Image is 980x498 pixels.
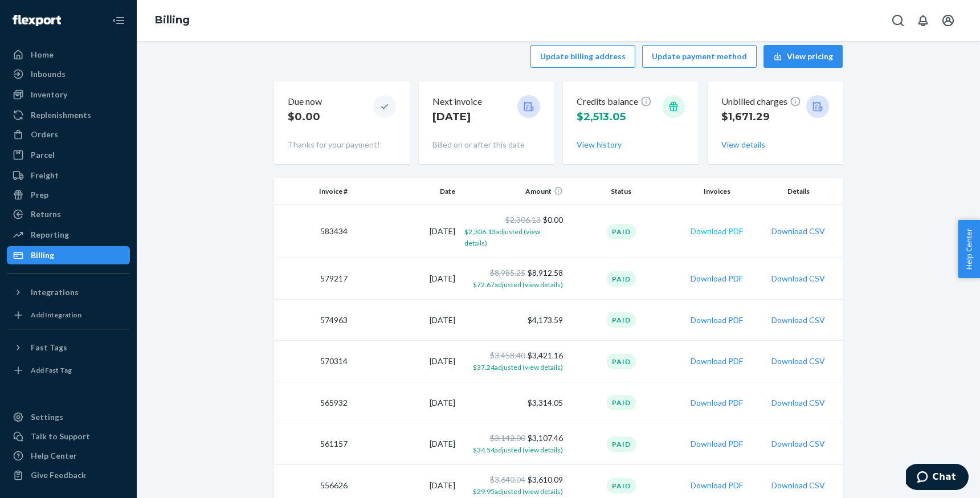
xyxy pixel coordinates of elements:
button: Integrations [7,283,130,301]
th: Status [567,178,675,205]
div: Prep [31,189,48,201]
p: Thanks for your payment! [288,139,396,150]
div: Inventory [31,89,67,100]
div: Paid [607,436,636,452]
div: Orders [31,129,58,140]
div: Replenishments [31,109,91,121]
span: $34.54 adjusted (view details) [473,446,563,454]
th: Amount [460,178,567,205]
span: $2,306.13 [505,215,541,224]
span: $2,513.05 [577,111,626,123]
a: Orders [7,125,130,144]
button: Talk to Support [7,427,130,446]
div: Talk to Support [31,431,90,442]
span: $29.95 adjusted (view details) [473,487,563,496]
p: [DATE] [432,109,482,124]
button: Download CSV [771,397,825,409]
div: Add Integration [31,310,81,320]
button: Download PDF [691,315,743,326]
button: Update payment method [642,45,757,68]
p: Next invoice [432,95,482,108]
button: Download CSV [771,356,825,367]
td: 570314 [274,341,352,382]
div: Paid [607,224,636,239]
a: Returns [7,205,130,223]
div: Paid [607,395,636,410]
div: Settings [31,411,63,423]
button: Download CSV [771,273,825,284]
span: $3,142.00 [490,433,525,443]
iframe: Opens a widget where you can chat to one of our agents [906,464,969,492]
td: [DATE] [352,300,460,341]
div: Paid [607,354,636,369]
div: Billing [31,250,54,261]
td: 579217 [274,258,352,300]
div: Give Feedback [31,470,86,481]
button: Open Search Box [887,9,909,32]
span: $37.24 adjusted (view details) [473,363,563,372]
td: $3,421.16 [460,341,567,382]
a: Replenishments [7,106,130,124]
button: Open notifications [912,9,934,32]
td: $3,107.46 [460,423,567,465]
button: Update billing address [530,45,635,68]
td: $0.00 [460,205,567,258]
button: $2,306.13adjusted (view details) [464,226,563,248]
div: Reporting [31,229,69,240]
div: Parcel [31,149,55,161]
a: Prep [7,186,130,204]
button: Download CSV [771,315,825,326]
a: Billing [7,246,130,264]
td: 561157 [274,423,352,465]
p: $0.00 [288,109,322,124]
td: $4,173.59 [460,300,567,341]
p: Unbilled charges [721,95,801,108]
ol: breadcrumbs [146,4,199,37]
div: Freight [31,170,59,181]
td: [DATE] [352,382,460,423]
th: Date [352,178,460,205]
img: Flexport logo [13,15,61,26]
span: $2,306.13 adjusted (view details) [464,227,540,247]
a: Settings [7,408,130,426]
a: Add Fast Tag [7,361,130,379]
button: Download CSV [771,438,825,450]
a: Billing [155,14,190,26]
button: $37.24adjusted (view details) [473,361,563,373]
div: Paid [607,271,636,287]
button: Download PDF [691,438,743,450]
td: [DATE] [352,341,460,382]
th: Invoices [675,178,759,205]
p: Due now [288,95,322,108]
button: Open account menu [937,9,959,32]
button: Fast Tags [7,338,130,357]
button: Close Navigation [107,9,130,32]
p: Credits balance [577,95,652,108]
td: $8,912.58 [460,258,567,300]
div: Inbounds [31,68,66,80]
a: Reporting [7,226,130,244]
button: Download PDF [691,356,743,367]
th: Details [759,178,843,205]
a: Inventory [7,85,130,104]
div: Returns [31,209,61,220]
div: Paid [607,478,636,493]
button: Download CSV [771,226,825,237]
button: Download PDF [691,226,743,237]
td: 574963 [274,300,352,341]
th: Invoice # [274,178,352,205]
a: Add Integration [7,306,130,324]
td: $3,314.05 [460,382,567,423]
a: Home [7,46,130,64]
button: Help Center [958,220,980,278]
a: Parcel [7,146,130,164]
button: $29.95adjusted (view details) [473,485,563,497]
button: Download PDF [691,273,743,284]
div: Help Center [31,450,77,462]
td: 565932 [274,382,352,423]
div: Paid [607,312,636,328]
td: [DATE] [352,258,460,300]
div: Fast Tags [31,342,67,353]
